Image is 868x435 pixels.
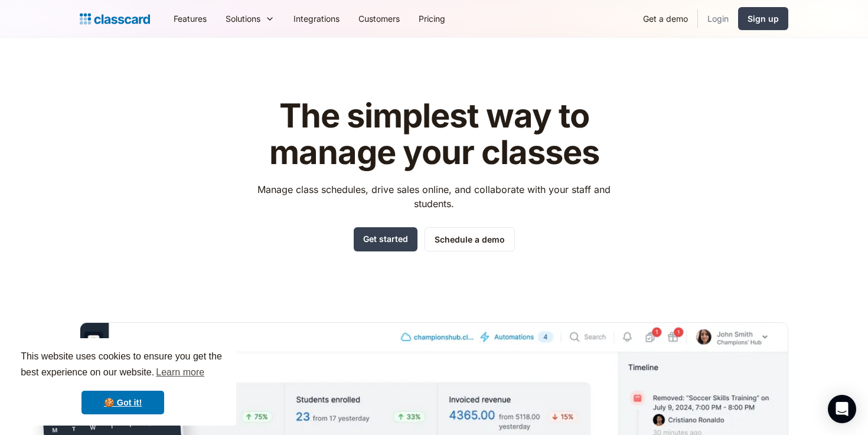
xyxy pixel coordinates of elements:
[154,364,206,381] a: learn more about cookies
[738,7,788,30] a: Sign up
[9,338,236,426] div: cookieconsent
[409,5,455,32] a: Pricing
[284,5,349,32] a: Integrations
[226,12,260,25] div: Solutions
[80,11,150,27] a: home
[828,395,856,423] div: Open Intercom Messenger
[247,182,622,211] p: Manage class schedules, drive sales online, and collaborate with your staff and students.
[748,12,779,25] div: Sign up
[425,227,515,251] a: Schedule a demo
[216,5,284,32] div: Solutions
[247,98,622,171] h1: The simplest way to manage your classes
[634,5,697,32] a: Get a demo
[21,349,225,381] span: This website uses cookies to ensure you get the best experience on our website.
[81,391,164,414] a: dismiss cookie message
[164,5,216,32] a: Features
[354,227,417,251] a: Get started
[349,5,409,32] a: Customers
[698,5,738,32] a: Login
